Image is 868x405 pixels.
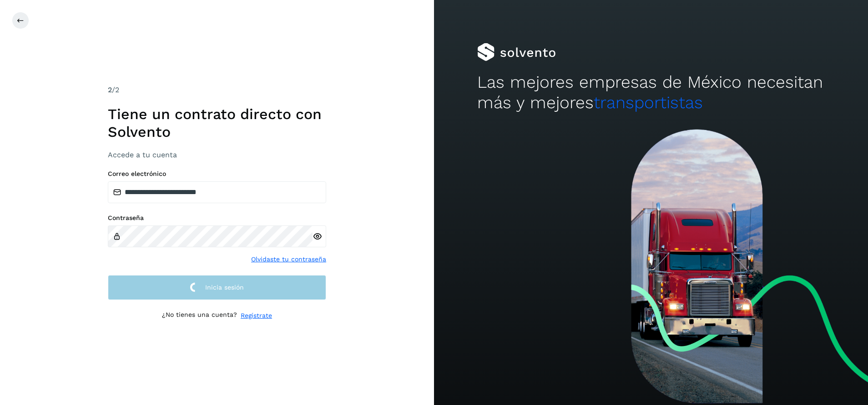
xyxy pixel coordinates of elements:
label: Contraseña [108,214,326,222]
label: Correo electrónico [108,170,326,178]
button: Inicia sesión [108,275,326,300]
a: Regístrate [241,311,272,320]
a: Olvidaste tu contraseña [251,255,326,264]
div: /2 [108,85,326,95]
span: transportistas [594,93,703,112]
span: Inicia sesión [205,284,244,290]
span: 2 [108,85,112,94]
h2: Las mejores empresas de México necesitan más y mejores [477,72,824,113]
p: ¿No tienes una cuenta? [162,311,237,320]
h3: Accede a tu cuenta [108,150,326,159]
h1: Tiene un contrato directo con Solvento [108,105,326,140]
